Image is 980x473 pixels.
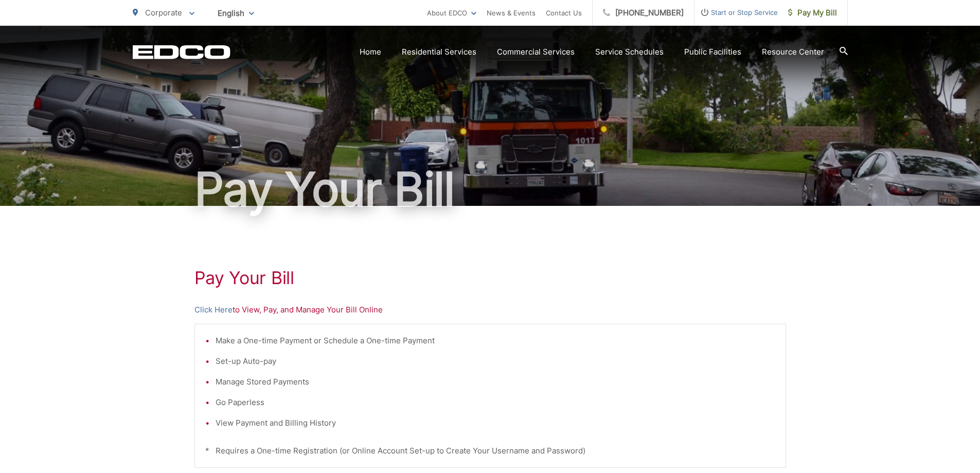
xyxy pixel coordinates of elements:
[684,46,741,58] a: Public Facilities
[360,46,381,58] a: Home
[194,304,233,316] a: Click Here
[133,164,848,215] h1: Pay Your Bill
[487,7,536,19] a: News & Events
[402,46,476,58] a: Residential Services
[427,7,476,19] a: About EDCO
[216,396,775,409] li: Go Paperless
[194,268,786,288] h1: Pay Your Bill
[216,376,775,388] li: Manage Stored Payments
[216,417,775,429] li: View Payment and Billing History
[595,46,664,58] a: Service Schedules
[194,304,786,316] p: to View, Pay, and Manage Your Bill Online
[497,46,575,58] a: Commercial Services
[546,7,582,19] a: Contact Us
[788,7,837,19] span: Pay My Bill
[762,46,824,58] a: Resource Center
[216,355,775,367] li: Set-up Auto-pay
[210,4,262,22] span: English
[145,8,182,17] span: Corporate
[216,335,775,347] li: Make a One-time Payment or Schedule a One-time Payment
[133,45,230,59] a: EDCD logo. Return to the homepage.
[205,445,775,457] p: * Requires a One-time Registration (or Online Account Set-up to Create Your Username and Password)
